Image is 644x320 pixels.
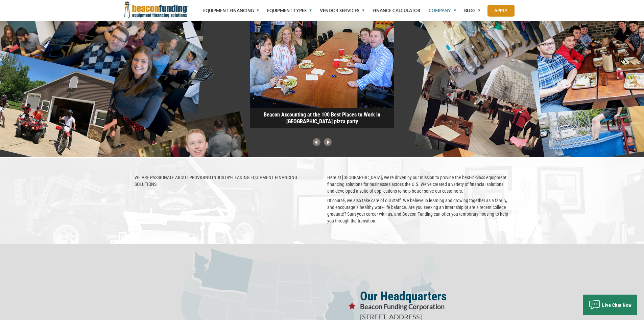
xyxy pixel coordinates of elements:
p: Our Headquarters [360,291,515,301]
p: Here at [GEOGRAPHIC_DATA], we're driven by our mission to provide the best-in-class equipment fin... [327,174,510,194]
img: Right Navigator [322,138,333,147]
img: Left Navigator [311,138,322,147]
span: Live Chat Now [602,302,632,308]
a: Beacon Funding Corporation [124,6,189,12]
img: Best Places to Work Pizza Party [250,12,394,108]
p: Of course, we also take care of our staff. We believe in learning and growing together as a famil... [327,197,510,224]
a: Apply [487,5,515,17]
img: Beacon Funding Corporation [124,1,189,18]
p: WE ARE PASSIONATE ABOUT PROVIDING INDUSTRY-LEADING EQUIPMENT FINANCING SOLUTIONS [135,174,317,188]
p: Beacon Funding Corporation [360,301,515,312]
h2: Beacon Accounting at the 100 Best Places to Work in [GEOGRAPHIC_DATA] pizza party [250,108,394,128]
button: Live Chat Now [583,295,637,315]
